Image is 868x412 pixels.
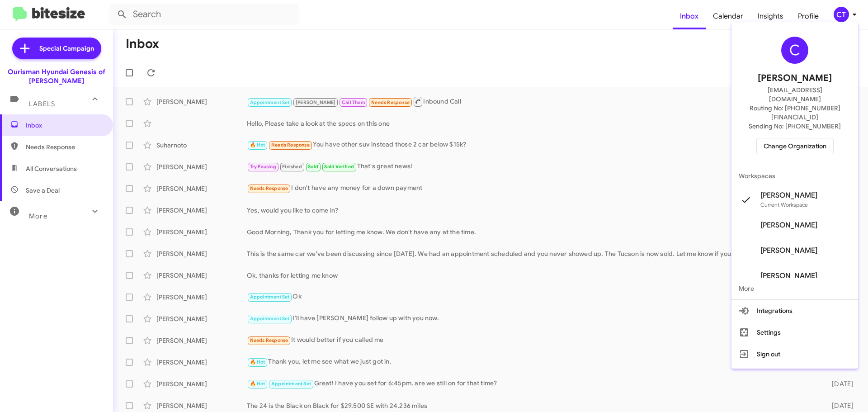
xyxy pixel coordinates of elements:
[760,201,808,208] span: Current Workspace
[760,221,817,230] span: [PERSON_NAME]
[742,85,847,104] span: [EMAIL_ADDRESS][DOMAIN_NAME]
[760,246,817,255] span: [PERSON_NAME]
[731,165,858,187] span: Workspaces
[749,122,841,131] span: Sending No: [PHONE_NUMBER]
[731,322,858,343] button: Settings
[756,138,834,154] button: Change Organization
[742,104,847,122] span: Routing No: [PHONE_NUMBER][FINANCIAL_ID]
[760,191,817,200] span: [PERSON_NAME]
[764,138,826,154] span: Change Organization
[758,71,832,85] span: [PERSON_NAME]
[731,343,858,365] button: Sign out
[731,278,858,299] span: More
[731,300,858,322] button: Integrations
[781,37,808,64] div: C
[760,271,817,280] span: [PERSON_NAME]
